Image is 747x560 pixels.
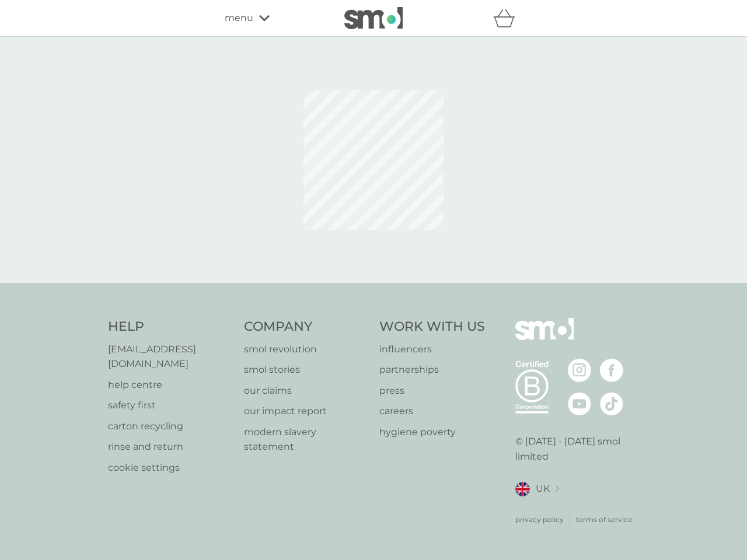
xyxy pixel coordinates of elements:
a: rinse and return [108,439,232,454]
a: smol revolution [244,342,368,357]
h4: Company [244,318,368,336]
a: partnerships [379,362,485,377]
a: careers [379,404,485,419]
a: terms of service [576,514,632,525]
a: hygiene poverty [379,425,485,440]
div: basket [493,6,522,30]
a: modern slavery statement [244,425,368,454]
a: privacy policy [515,514,564,525]
img: smol [515,318,574,358]
img: visit the smol Youtube page [568,392,591,415]
span: menu [225,10,253,26]
a: smol stories [244,362,368,377]
img: visit the smol Facebook page [600,359,623,382]
p: © [DATE] - [DATE] smol limited [515,434,640,464]
img: visit the smol Tiktok page [600,392,623,415]
h4: Work With Us [379,318,485,336]
a: carton recycling [108,419,232,434]
a: our claims [244,383,368,398]
a: press [379,383,485,398]
img: visit the smol Instagram page [568,359,591,382]
img: select a new location [556,486,559,492]
a: influencers [379,342,485,357]
h4: Help [108,318,232,336]
span: UK [536,481,550,496]
a: safety first [108,398,232,413]
img: smol [344,7,403,29]
a: help centre [108,377,232,393]
a: cookie settings [108,460,232,475]
img: UK flag [515,482,530,496]
a: our impact report [244,404,368,419]
a: [EMAIL_ADDRESS][DOMAIN_NAME] [108,342,232,372]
